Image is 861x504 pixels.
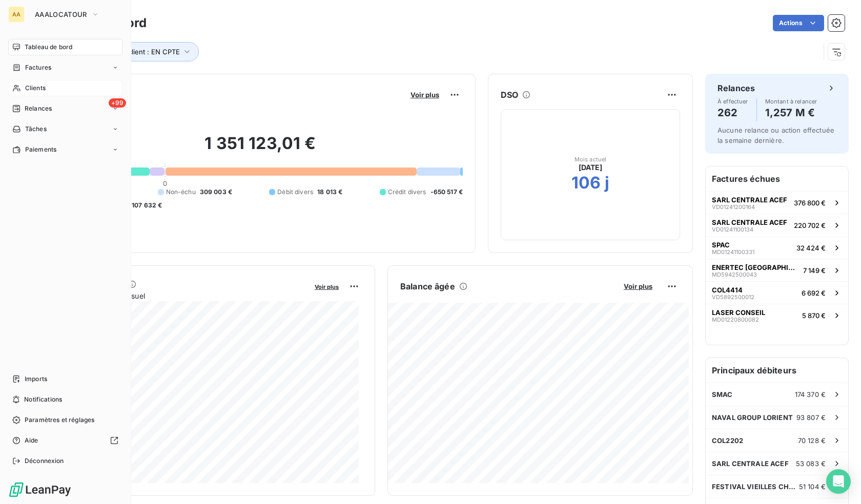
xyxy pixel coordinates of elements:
[773,15,824,31] button: Actions
[25,456,64,466] span: Déconnexion
[765,98,817,104] span: Montant à relancer
[706,166,848,191] h6: Factures échues
[129,201,162,210] span: -107 632 €
[712,286,743,294] span: COL4414
[411,91,439,99] span: Voir plus
[25,63,51,72] span: Factures
[717,104,748,121] h4: 262
[388,187,426,197] span: Crédit divers
[25,124,47,134] span: Tâches
[579,162,603,173] span: [DATE]
[25,145,56,154] span: Paiements
[712,482,799,491] span: FESTIVAL VIEILLES CHARRUES
[25,436,38,445] span: Aide
[717,82,755,94] h6: Relances
[35,10,87,18] span: AAALOCATOUR
[706,214,848,236] button: SARL CENTRALE ACEFVD01241100134220 702 €
[163,179,167,187] span: 0
[109,98,126,108] span: +99
[706,191,848,214] button: SARL CENTRALE ACEFVD01241200164376 800 €
[712,226,753,233] span: VD01241100134
[400,280,455,292] h6: Balance âgée
[794,199,826,207] span: 376 800 €
[571,173,601,193] h2: 106
[712,317,759,323] span: MD01220800082
[58,290,307,301] span: Chiffre d'affaires mensuel
[712,413,793,422] span: NAVAL GROUP LORIENT
[25,43,72,52] span: Tableau de bord
[605,173,609,193] h2: j
[803,266,826,275] span: 7 149 €
[717,98,748,104] span: À effectuer
[706,358,848,383] h6: Principaux débiteurs
[25,415,94,425] span: Paramètres et réglages
[111,48,180,56] span: Type client : EN CPTE
[312,282,342,291] button: Voir plus
[796,244,826,252] span: 32 424 €
[712,271,757,278] span: MD5942500043
[799,482,826,491] span: 51 104 €
[712,390,733,398] span: SMAC
[794,221,826,229] span: 220 702 €
[407,90,442,99] button: Voir plus
[826,469,851,494] div: Open Intercom Messenger
[802,289,826,297] span: 6 692 €
[706,281,848,304] button: COL4414VD58925000126 692 €
[712,436,743,445] span: COL2202
[802,311,826,320] span: 5 870 €
[8,432,122,449] a: Aide
[96,42,199,61] button: Type client : EN CPTE
[621,282,655,291] button: Voir plus
[575,156,607,162] span: Mois actuel
[706,236,848,259] button: SPACMD0124110033132 424 €
[166,187,196,197] span: Non-échu
[712,196,787,204] span: SARL CENTRALE ACEF
[712,249,754,255] span: MD01241100331
[712,263,799,271] span: ENERTEC [GEOGRAPHIC_DATA]
[624,282,652,290] span: Voir plus
[58,133,463,164] h2: 1 351 123,01 €
[8,481,72,498] img: Logo LeanPay
[277,187,313,197] span: Débit divers
[706,304,848,326] button: LASER CONSEILMD012208000825 870 €
[501,89,518,101] h6: DSO
[796,413,826,422] span: 93 807 €
[25,104,52,113] span: Relances
[712,459,789,468] span: SARL CENTRALE ACEF
[765,104,817,121] h4: 1,257 M €
[712,218,787,226] span: SARL CENTRALE ACEF
[25,374,47,384] span: Imports
[706,259,848,281] button: ENERTEC [GEOGRAPHIC_DATA]MD59425000437 149 €
[317,187,342,197] span: 18 013 €
[712,308,765,317] span: LASER CONSEIL
[25,83,46,93] span: Clients
[315,283,339,290] span: Voir plus
[795,390,826,398] span: 174 370 €
[712,241,730,249] span: SPAC
[798,436,826,445] span: 70 128 €
[796,459,826,468] span: 53 083 €
[200,187,232,197] span: 309 003 €
[712,294,754,300] span: VD5892500012
[8,6,25,23] div: AA
[24,395,62,404] span: Notifications
[717,126,834,144] span: Aucune relance ou action effectuée la semaine dernière.
[430,187,463,197] span: -650 517 €
[712,204,755,210] span: VD01241200164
